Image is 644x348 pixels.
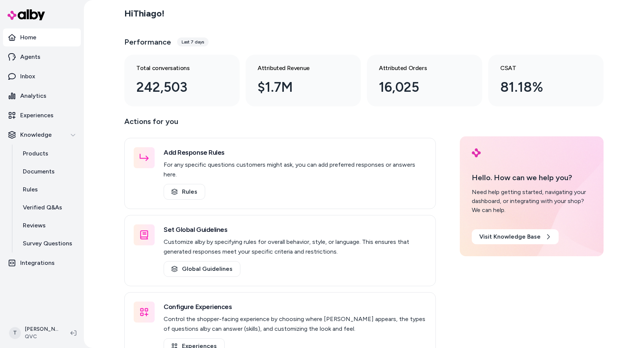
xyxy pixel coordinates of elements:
p: [PERSON_NAME] [25,326,58,333]
a: Attributed Revenue $1.7M [246,55,361,106]
button: T[PERSON_NAME]QVC [4,321,64,345]
a: Attributed Orders 16,025 [367,55,482,106]
p: Agents [20,52,40,61]
h3: Set Global Guidelines [164,224,426,235]
p: Control the shopper-facing experience by choosing where [PERSON_NAME] appears, the types of quest... [164,314,426,334]
a: Global Guidelines [164,261,240,277]
p: Survey Questions [23,239,72,248]
a: Analytics [3,87,81,105]
p: Home [20,33,36,42]
p: Products [23,149,48,158]
p: Inbox [20,72,35,81]
span: QVC [25,333,58,341]
p: Actions for you [124,115,436,133]
a: Survey Questions [15,234,81,252]
div: 81.18% [500,77,580,97]
a: Rules [164,184,205,200]
p: Knowledge [20,130,52,139]
a: Rules [15,181,81,199]
p: Verified Q&As [23,203,62,212]
h3: Configure Experiences [164,302,426,312]
h2: Hi Thiago ! [124,8,164,19]
a: Inbox [3,67,81,85]
a: Integrations [3,254,81,272]
a: CSAT 81.18% [488,55,604,106]
p: For any specific questions customers might ask, you can add preferred responses or answers here. [164,160,426,179]
p: Reviews [23,221,46,230]
img: alby Logo [7,9,45,20]
p: Integrations [20,258,55,267]
a: Visit Knowledge Base [472,229,559,244]
h3: Attributed Orders [379,64,458,73]
p: Customize alby by specifying rules for overall behavior, style, or language. This ensures that ge... [164,237,426,257]
h3: Add Response Rules [164,147,426,158]
button: Knowledge [3,126,81,144]
p: Documents [23,167,55,176]
img: alby Logo [472,148,481,157]
div: $1.7M [258,77,337,97]
h3: Attributed Revenue [258,64,337,73]
a: Total conversations 242,503 [124,55,240,106]
p: Hello. How can we help you? [472,172,592,183]
h3: CSAT [500,64,580,73]
div: Need help getting started, navigating your dashboard, or integrating with your shop? We can help. [472,188,592,215]
a: Reviews [15,217,81,234]
p: Rules [23,185,38,194]
h3: Total conversations [136,64,216,73]
div: Last 7 days [177,37,209,46]
div: 16,025 [379,77,458,97]
p: Experiences [20,111,54,120]
div: 242,503 [136,77,216,97]
span: T [9,327,21,339]
a: Home [3,28,81,46]
h3: Performance [124,37,171,47]
a: Documents [15,163,81,181]
a: Products [15,145,81,163]
a: Agents [3,48,81,66]
a: Verified Q&As [15,199,81,217]
a: Experiences [3,106,81,124]
p: Analytics [20,91,46,100]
